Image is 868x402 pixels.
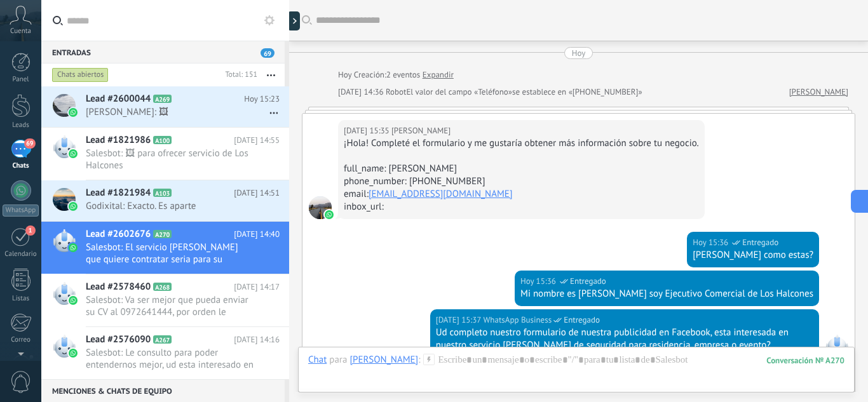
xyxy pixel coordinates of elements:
div: Correo [3,336,39,344]
div: Hoy 15:36 [520,275,558,288]
div: [PERSON_NAME] como estas? [693,249,813,262]
div: Mostrar [287,11,300,30]
div: Panel [3,76,39,84]
img: waba.svg [69,296,78,305]
div: Hoy [338,69,354,81]
button: Más [257,64,285,86]
span: 69 [261,48,275,58]
span: El valor del campo «Teléfono» [406,86,512,98]
div: Hoy [572,47,586,59]
div: ¡Hola! Completé el formulario y me gustaría obtener más información sobre tu negocio. [344,137,699,150]
span: A103 [153,189,172,197]
a: Expandir [423,69,454,81]
img: waba.svg [69,149,78,158]
span: [DATE] 14:55 [234,134,280,147]
a: [PERSON_NAME] [789,86,848,98]
span: A270 [153,230,172,238]
div: full_name: [PERSON_NAME] [344,163,699,175]
a: [EMAIL_ADDRESS][DOMAIN_NAME] [369,188,513,200]
span: Dahiana [309,196,332,219]
span: Salesbot: Le consulto para poder entendernos mejor, ud esta interesado en contratar nuestro servi... [86,347,255,371]
span: Dahiana [391,124,451,137]
img: waba.svg [69,108,78,117]
div: Creación: [338,69,454,81]
span: Lead #1821986 [86,134,151,147]
span: Godixital: Exacto. Es aparte [86,200,255,212]
span: A100 [153,136,172,144]
span: [PERSON_NAME]: 🖼 [86,106,255,118]
div: Chats abiertos [52,67,109,83]
span: para [329,354,347,366]
div: Ud completo nuestro formulario de nuestra publicidad en Facebook, esta interesada en nuestro serv... [436,326,813,352]
div: Hoy 15:36 [693,236,730,249]
span: 69 [24,138,35,149]
span: Robot [386,86,406,97]
span: Salesbot: El servicio [PERSON_NAME] que quiere contratar seria para su residencia, empresa o evento? [86,241,255,265]
div: Dahiana [349,354,418,365]
div: email: [344,188,699,201]
div: phone_number: [PHONE_NUMBER] [344,175,699,188]
span: Salesbot: 🖼 para ofrecer servicio de Los Halcones [86,147,255,171]
div: Leads [3,121,39,130]
span: Entregado [564,314,600,326]
span: se establece en «[PHONE_NUMBER]» [512,86,642,98]
a: Lead #1821986 A100 [DATE] 14:55 Salesbot: 🖼 para ofrecer servicio de Los Halcones [41,128,289,180]
div: Total: 151 [220,69,257,81]
span: A267 [153,335,172,344]
span: A268 [153,283,172,291]
div: [DATE] 15:35 [344,124,391,137]
div: Entradas [41,41,285,64]
span: [DATE] 14:40 [234,228,280,241]
span: Lead #2578460 [86,281,151,293]
img: waba.svg [69,349,78,358]
span: WhatsApp Business [484,314,552,326]
span: [DATE] 14:16 [234,333,280,346]
a: Lead #2602676 A270 [DATE] 14:40 Salesbot: El servicio [PERSON_NAME] que quiere contratar seria pa... [41,222,289,274]
span: Entregado [570,275,606,288]
img: waba.svg [325,210,334,219]
span: Lead #1821984 [86,187,151,199]
span: Salesbot: Va ser mejor que pueda enviar su CV al 0972641444, por orden le estaran contactando en ... [86,294,255,318]
div: [DATE] 15:37 [436,314,484,326]
div: Calendario [3,250,39,258]
div: inbox_url: [344,201,699,213]
div: Menciones & Chats de equipo [41,379,285,402]
span: [DATE] 14:17 [234,281,280,293]
span: Entregado [742,236,778,249]
a: Lead #1821984 A103 [DATE] 14:51 Godixital: Exacto. Es aparte [41,180,289,221]
div: 270 [766,355,844,366]
span: A269 [153,95,172,103]
a: Lead #2578460 A268 [DATE] 14:17 Salesbot: Va ser mejor que pueda enviar su CV al 0972641444, por ... [41,274,289,326]
span: 2 eventos [386,69,420,81]
span: Lead #2602676 [86,228,151,241]
div: [DATE] 14:36 [338,86,386,98]
span: 1 [25,225,36,236]
span: Cuenta [10,27,31,36]
span: Hoy 15:23 [244,93,280,105]
img: waba.svg [69,202,78,211]
span: [DATE] 14:51 [234,187,280,199]
span: WhatsApp Business [825,335,848,358]
div: Listas [3,295,39,303]
div: WhatsApp [3,204,39,217]
span: : [418,354,420,366]
div: Mi nombre es [PERSON_NAME] soy Ejecutivo Comercial de Los Halcones [520,288,813,300]
div: Chats [3,162,39,170]
img: waba.svg [69,243,78,252]
a: Lead #2600044 A269 Hoy 15:23 [PERSON_NAME]: 🖼 [41,86,289,127]
a: Lead #2576090 A267 [DATE] 14:16 Salesbot: Le consulto para poder entendernos mejor, ud esta inter... [41,327,289,379]
span: Lead #2576090 [86,333,151,346]
span: Lead #2600044 [86,93,151,105]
